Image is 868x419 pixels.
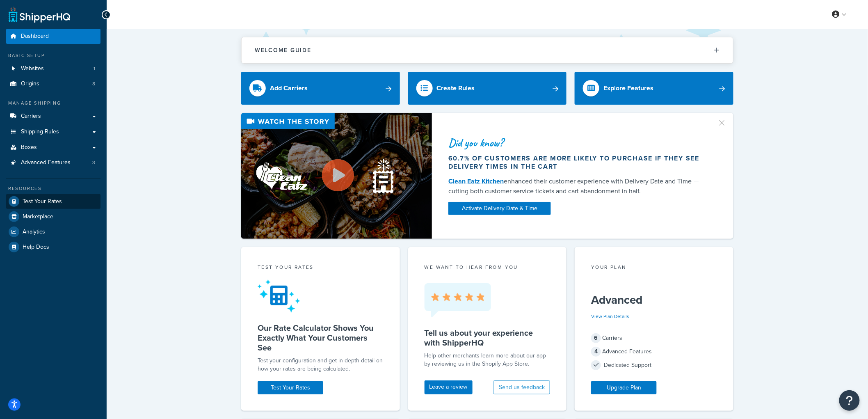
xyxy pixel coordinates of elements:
span: Test Your Rates [23,198,62,205]
div: Resources [6,185,101,192]
span: 3 [92,159,95,166]
div: Your Plan [591,263,717,273]
a: Create Rules [408,72,567,105]
div: Carriers [591,332,717,344]
div: Test your rates [258,263,384,273]
a: Add Carriers [241,72,400,105]
li: Websites [6,61,101,76]
h5: Our Rate Calculator Shows You Exactly What Your Customers See [258,323,384,353]
span: Shipping Rules [21,128,59,135]
span: Websites [21,65,44,72]
a: Leave a review [425,380,473,394]
span: Dashboard [21,33,49,40]
a: Dashboard [6,29,101,44]
div: Explore Features [603,82,653,94]
a: Websites1 [6,61,101,76]
a: Help Docs [6,240,101,254]
img: Video thumbnail [241,113,432,239]
span: 6 [591,333,601,343]
button: Welcome Guide [242,37,733,63]
span: Boxes [21,144,37,151]
h5: Advanced [591,293,717,307]
h5: Tell us about your experience with ShipperHQ [425,328,550,348]
span: 8 [92,80,95,87]
span: Marketplace [23,213,53,220]
span: Origins [21,80,39,87]
div: Dedicated Support [591,359,717,371]
p: we want to hear from you [425,263,550,271]
button: Open Resource Center [839,390,860,411]
a: Upgrade Plan [591,381,657,394]
div: enhanced their customer experience with Delivery Date and Time — cutting both customer service ti... [448,176,708,196]
div: Basic Setup [6,52,101,59]
div: Create Rules [437,82,475,94]
a: Explore Features [575,72,733,105]
div: Did you know? [448,137,708,149]
span: Help Docs [23,244,49,251]
h2: Welcome Guide [255,47,311,53]
a: Analytics [6,224,101,239]
div: Advanced Features [591,346,717,357]
a: Boxes [6,140,101,155]
span: Carriers [21,113,41,120]
a: Activate Delivery Date & Time [448,202,551,215]
p: Help other merchants learn more about our app by reviewing us in the Shopify App Store. [425,352,550,368]
div: Add Carriers [270,82,308,94]
span: Advanced Features [21,159,71,166]
a: Carriers [6,109,101,124]
a: View Plan Details [591,313,629,320]
a: Advanced Features3 [6,155,101,170]
li: Origins [6,76,101,92]
a: Origins8 [6,76,101,92]
button: Send us feedback [493,380,550,394]
div: 60.7% of customers are more likely to purchase if they see delivery times in the cart [448,154,708,171]
a: Clean Eatz Kitchen [448,176,504,186]
a: Test Your Rates [258,381,323,394]
a: Shipping Rules [6,124,101,140]
span: Analytics [23,229,45,236]
div: Test your configuration and get in-depth detail on how your rates are being calculated. [258,357,384,373]
div: Manage Shipping [6,100,101,107]
span: 4 [591,347,601,357]
a: Test Your Rates [6,194,101,209]
li: Advanced Features [6,155,101,170]
a: Marketplace [6,209,101,224]
span: 1 [94,65,95,72]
